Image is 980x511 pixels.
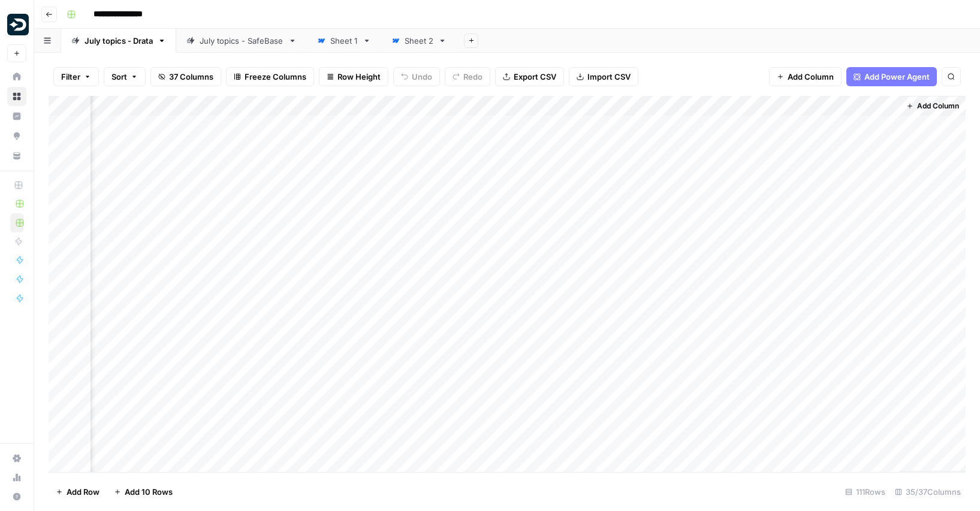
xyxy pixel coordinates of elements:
[337,71,381,83] span: Row Height
[111,71,127,83] span: Sort
[7,14,29,35] img: Drata Logo
[245,71,306,83] span: Freeze Columns
[917,101,959,111] span: Add Column
[840,482,890,501] div: 111 Rows
[85,35,153,47] div: July topics - Drata
[495,67,564,86] button: Export CSV
[7,487,26,506] button: Help + Support
[381,29,457,53] a: Sheet 2
[587,71,631,83] span: Import CSV
[393,67,440,86] button: Undo
[49,482,107,501] button: Add Row
[200,35,284,47] div: July topics - SafeBase
[7,468,26,487] a: Usage
[7,67,26,86] a: Home
[67,486,99,498] span: Add Row
[307,29,381,53] a: Sheet 1
[788,71,834,83] span: Add Column
[901,98,964,114] button: Add Column
[7,449,26,468] a: Settings
[176,29,307,53] a: July topics - SafeBase
[330,35,358,47] div: Sheet 1
[7,126,26,146] a: Opportunities
[846,67,937,86] button: Add Power Agent
[61,71,80,83] span: Filter
[405,35,433,47] div: Sheet 2
[104,67,146,86] button: Sort
[7,107,26,126] a: Insights
[769,67,842,86] button: Add Column
[226,67,314,86] button: Freeze Columns
[514,71,556,83] span: Export CSV
[445,67,490,86] button: Redo
[107,482,180,501] button: Add 10 Rows
[890,482,966,501] div: 35/37 Columns
[864,71,930,83] span: Add Power Agent
[7,87,26,106] a: Browse
[319,67,388,86] button: Row Height
[61,29,176,53] a: July topics - Drata
[150,67,221,86] button: 37 Columns
[169,71,213,83] span: 37 Columns
[463,71,483,83] span: Redo
[7,146,26,165] a: Your Data
[125,486,173,498] span: Add 10 Rows
[53,67,99,86] button: Filter
[412,71,432,83] span: Undo
[7,10,26,40] button: Workspace: Drata
[569,67,638,86] button: Import CSV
